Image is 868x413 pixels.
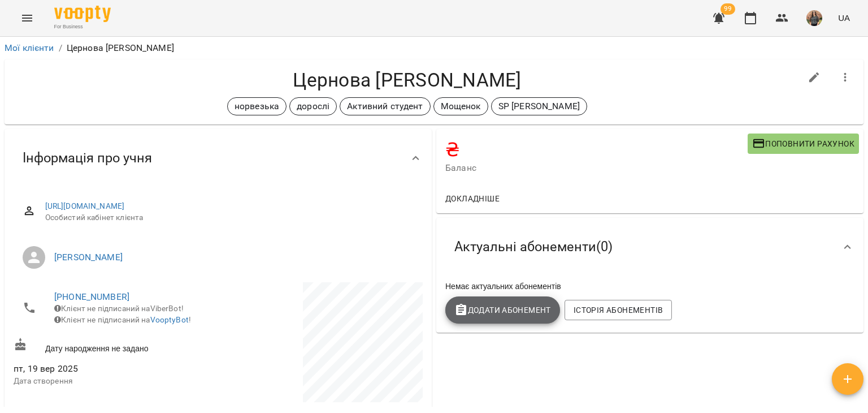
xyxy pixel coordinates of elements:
[454,238,613,256] span: Актуальні абонементи ( 0 )
[433,97,488,115] div: Мощенок
[5,129,432,187] div: Інформація про учня
[297,100,329,113] p: дорослі
[150,315,189,324] a: VooptyBot
[806,10,822,26] img: 7a0c59d5fd3336b88288794a7f9749f6.jpeg
[54,315,191,324] span: Клієнт не підписаний на !
[54,6,111,22] img: Voopty Logo
[45,201,125,210] a: [URL][DOMAIN_NAME]
[54,23,111,31] span: For Business
[23,149,152,167] span: Інформація про учня
[445,138,748,161] h4: ₴
[14,68,801,92] h4: Цернова [PERSON_NAME]
[5,42,54,53] a: Мої клієнти
[54,304,184,313] span: Клієнт не підписаний на ViberBot!
[54,291,129,302] a: [PHONE_NUMBER]
[445,296,560,324] button: Додати Абонемент
[498,100,580,113] p: SP [PERSON_NAME]
[565,300,672,320] button: Історія абонементів
[443,278,857,294] div: Немає актуальних абонементів
[340,97,430,115] div: Активний студент
[441,100,481,113] p: Мощенок
[5,41,863,55] nav: breadcrumb
[11,335,218,356] div: Дату народження не задано
[67,41,174,55] p: Цернова [PERSON_NAME]
[59,41,62,55] li: /
[347,100,423,113] p: Активний студент
[574,303,663,317] span: Історія абонементів
[289,97,337,115] div: дорослі
[454,303,551,317] span: Додати Абонемент
[235,100,279,113] p: норвезька
[45,212,414,223] span: Особистий кабінет клієнта
[445,161,748,175] span: Баланс
[14,362,216,376] span: пт, 19 вер 2025
[14,376,216,387] p: Дата створення
[441,188,504,209] button: Докладніше
[721,3,735,15] span: 99
[838,12,850,24] span: UA
[54,252,123,263] a: [PERSON_NAME]
[752,137,854,150] span: Поповнити рахунок
[436,218,863,276] div: Актуальні абонементи(0)
[834,7,854,28] button: UA
[491,97,587,115] div: SP [PERSON_NAME]
[445,192,500,205] span: Докладніше
[227,97,287,115] div: норвезька
[748,134,859,154] button: Поповнити рахунок
[14,5,41,32] button: Menu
